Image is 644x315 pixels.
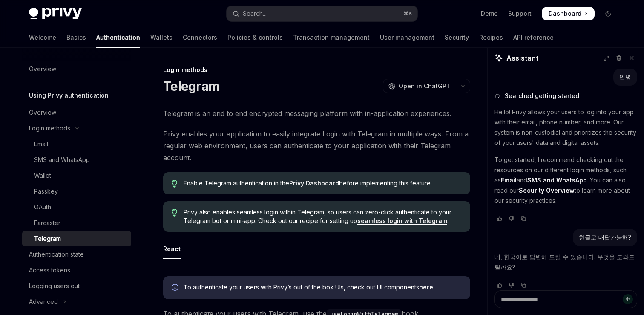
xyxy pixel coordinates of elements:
a: Basics [66,27,86,48]
a: User management [380,27,434,48]
button: Vote that response was not good [506,214,517,223]
a: Demo [481,9,498,18]
a: Dashboard [542,7,595,20]
a: API reference [513,27,554,48]
img: dark logo [29,8,82,20]
button: Copy chat response [518,281,529,289]
a: Logging users out [22,278,131,294]
div: Login methods [29,123,70,133]
p: To get started, I recommend checking out the resources on our different login methods, such as an... [494,155,637,206]
a: seamless login with Telegram [357,217,447,225]
div: 한글로 대답가능해? [579,233,631,242]
a: Wallet [22,168,131,183]
div: React [163,239,181,259]
a: Authentication [96,27,140,48]
div: Passkey [34,186,58,197]
a: SMS and WhatsApp [22,152,131,168]
div: Authentication state [29,249,84,260]
button: Copy chat response [518,214,529,223]
a: Overview [22,105,131,120]
textarea: Ask a question... [494,290,637,308]
div: Advanced [29,297,58,307]
svg: Tip [172,209,178,217]
a: Authentication state [22,247,131,262]
a: Connectors [183,27,217,48]
a: Email [501,176,517,184]
a: OAuth [22,199,131,215]
div: SMS and WhatsApp [34,155,90,165]
div: OAuth [34,202,51,212]
span: Privy also enables seamless login within Telegram, so users can zero-click authenticate to your T... [184,208,462,225]
button: Open in ChatGPT [383,79,456,93]
span: Open in ChatGPT [399,82,451,90]
a: Overview [22,61,131,77]
svg: Tip [172,180,178,188]
div: Logging users out [29,281,80,291]
button: Send message [623,294,633,304]
button: Vote that response was good [494,281,505,289]
div: Farcaster [34,218,60,228]
span: Telegram is an end to end encrypted messaging platform with in-application experiences. [163,107,470,119]
a: Policies & controls [227,27,283,48]
a: Passkey [22,184,131,199]
span: Enable Telegram authentication in the before implementing this feature. [184,179,462,188]
a: Transaction management [293,27,370,48]
span: ⌘ K [403,10,412,17]
a: Recipes [479,27,503,48]
div: Overview [29,64,56,74]
a: Wallets [150,27,172,48]
a: Support [508,9,532,18]
a: Email [22,136,131,152]
span: Privy enables your application to easily integrate Login with Telegram in multiple ways. From a r... [163,128,470,164]
button: Toggle dark mode [601,7,615,20]
button: Toggle Login methods section [22,121,131,136]
div: Email [34,139,48,149]
a: Access tokens [22,263,131,278]
div: 안녕 [619,73,631,81]
a: Security [445,27,469,48]
a: Farcaster [22,215,131,231]
h1: Telegram [163,78,219,94]
span: Assistant [506,53,538,63]
span: Searched getting started [505,92,579,100]
button: Toggle Advanced section [22,294,131,309]
div: Access tokens [29,265,70,275]
div: Wallet [34,171,51,181]
div: Overview [29,107,56,118]
a: Security Overview [519,187,575,194]
div: Login methods [163,66,470,74]
button: Searched getting started [494,92,637,100]
a: SMS and WhatsApp [527,176,587,184]
h5: Using Privy authentication [29,90,109,101]
p: Hello! Privy allows your users to log into your app with their email, phone number, and more. Our... [494,107,637,148]
a: Telegram [22,231,131,246]
span: To authenticate your users with Privy’s out of the box UIs, check out UI components . [184,283,462,292]
div: Telegram [34,234,61,244]
button: Vote that response was good [494,214,505,223]
div: Search... [243,9,267,19]
p: 네, 한국어로 답변해 드릴 수 있습니다. 무엇을 도와드릴까요? [494,252,637,272]
a: Welcome [29,27,56,48]
span: Dashboard [549,9,581,18]
a: Privy Dashboard [289,179,339,187]
button: Open search [227,6,417,21]
button: Vote that response was not good [506,281,517,289]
